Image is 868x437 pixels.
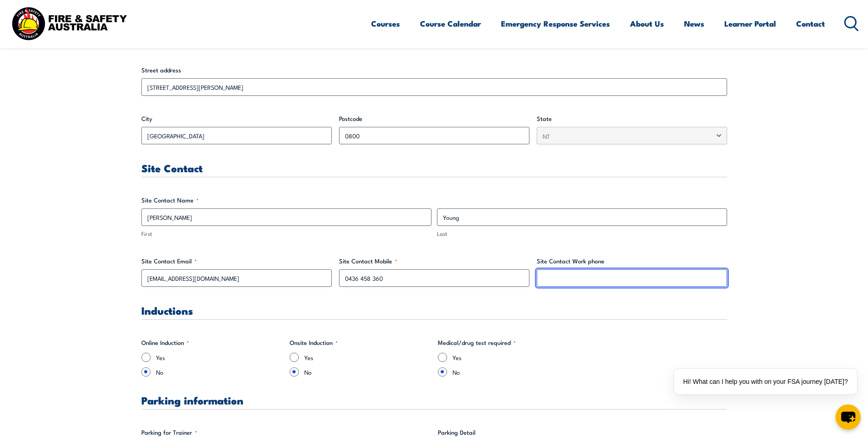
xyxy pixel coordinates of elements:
label: Site Contact Mobile [339,257,529,266]
label: No [453,367,579,377]
label: Last [437,229,727,238]
label: Yes [453,353,579,362]
button: chat-button [836,404,861,430]
a: News [684,11,704,36]
label: City [141,114,332,123]
label: Yes [156,353,282,362]
a: Course Calendar [420,11,481,36]
a: Contact [796,11,825,36]
label: Site Contact Work phone [537,257,727,266]
a: About Us [630,11,664,36]
legend: Online Induction [141,338,189,347]
legend: Onsite Induction [290,338,338,347]
div: Hi! What can I help you with on your FSA journey [DATE]? [674,369,857,394]
legend: Parking for Trainer [141,428,197,437]
a: Courses [371,11,400,36]
label: State [537,114,727,123]
a: Learner Portal [724,11,776,36]
legend: Site Contact Name [141,196,199,205]
label: Street address [141,66,727,75]
label: First [141,229,431,238]
h3: Inductions [141,305,727,316]
label: Parking Detail [438,428,727,437]
label: Site Contact Email [141,257,332,266]
label: Postcode [339,114,529,123]
a: Emergency Response Services [501,11,610,36]
label: Yes [304,353,431,362]
h3: Site Contact [141,163,727,173]
label: No [156,367,282,377]
label: No [304,367,431,377]
h3: Parking information [141,395,727,405]
legend: Medical/drug test required [438,338,516,347]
